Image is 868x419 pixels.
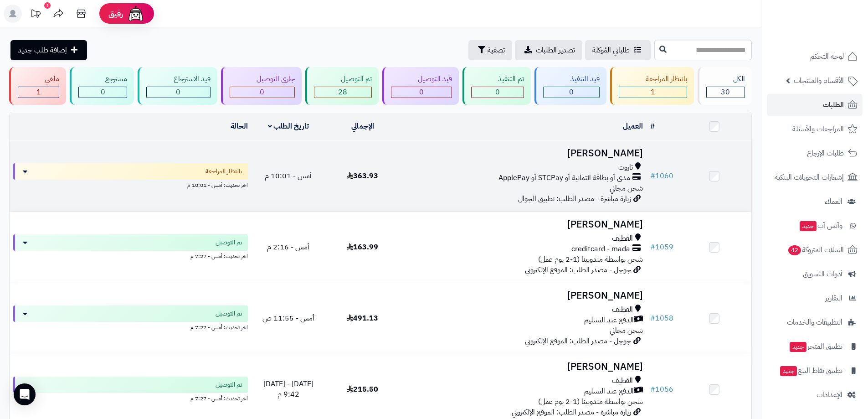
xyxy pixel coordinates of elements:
[18,87,59,98] div: 1
[391,74,452,84] div: قيد التوصيل
[767,239,863,261] a: السلات المتروكة42
[623,121,643,132] a: العميل
[592,45,630,56] span: طلباتي المُوكلة
[789,340,842,353] span: تطبيق المتجر
[767,215,863,237] a: وآتس آبجديد
[612,305,633,315] span: القطيف
[347,313,378,324] span: 491.13
[794,74,844,87] span: الأقسام والمنتجات
[515,40,582,60] a: تصدير الطلبات
[13,251,248,260] div: اخر تحديث: أمس - 7:27 م
[403,362,643,372] h3: [PERSON_NAME]
[303,67,380,105] a: تم التوصيل 28
[18,74,59,84] div: ملغي
[13,393,248,403] div: اخر تحديث: أمس - 7:27 م
[779,364,842,377] span: تطبيق نقاط البيع
[806,13,859,32] img: logo-2.png
[536,45,575,56] span: تصدير الطلبات
[825,292,842,305] span: التقارير
[538,396,643,407] span: شحن بواسطة مندوبينا (1-2 يوم عمل)
[268,121,309,132] a: تاريخ الطلب
[790,342,806,352] span: جديد
[538,254,643,265] span: شحن بواسطة مندوبينا (1-2 يوم عمل)
[825,195,842,208] span: العملاء
[810,50,844,63] span: لوحة التحكم
[800,221,817,231] span: جديد
[618,162,633,173] span: تاروت
[231,121,248,132] a: الحالة
[7,67,68,105] a: ملغي 1
[767,46,863,67] a: لوحة التحكم
[650,242,673,253] a: #1059
[584,386,634,397] span: الدفع عند التسليم
[803,268,842,280] span: أدوات التسويق
[403,219,643,230] h3: [PERSON_NAME]
[512,407,631,418] span: زيارة مباشرة - مصدر الطلب: الموقع الإلكتروني
[147,87,210,98] div: 0
[391,87,452,98] div: 0
[544,87,599,98] div: 0
[767,94,863,116] a: الطلبات
[619,87,687,98] div: 1
[696,67,754,105] a: الكل30
[585,40,651,60] a: طلباتي المُوكلة
[14,383,36,405] div: Open Intercom Messenger
[403,290,643,301] h3: [PERSON_NAME]
[127,5,145,23] img: ai-face.png
[18,45,67,56] span: إضافة طلب جديد
[347,242,378,253] span: 163.99
[314,87,371,98] div: 28
[650,171,673,181] a: #1060
[79,87,127,98] div: 0
[230,87,294,98] div: 0
[419,87,424,98] span: 0
[780,366,797,376] span: جديد
[787,243,844,256] span: السلات المتروكة
[807,147,844,160] span: طلبات الإرجاع
[612,233,633,244] span: القطيف
[260,87,264,98] span: 0
[525,264,631,275] span: جوجل - مصدر الطلب: الموقع الإلكتروني
[619,74,687,84] div: بانتظار المراجعة
[216,238,242,247] span: تم التوصيل
[263,378,313,400] span: [DATE] - [DATE] 9:42 م
[10,40,87,60] a: إضافة طلب جديد
[518,193,631,204] span: زيارة مباشرة - مصدر الطلب: تطبيق الجوال
[767,166,863,188] a: إشعارات التحويلات البنكية
[36,87,41,98] span: 1
[767,263,863,285] a: أدوات التسويق
[767,384,863,406] a: الإعدادات
[380,67,461,105] a: قيد التوصيل 0
[767,311,863,333] a: التطبيقات والخدمات
[650,384,655,395] span: #
[338,87,347,98] span: 28
[650,313,673,324] a: #1058
[608,67,696,105] a: بانتظار المراجعة 1
[584,315,634,326] span: الدفع عند التسليم
[817,388,842,401] span: الإعدادات
[495,87,500,98] span: 0
[403,148,643,159] h3: [PERSON_NAME]
[216,380,242,389] span: تم التوصيل
[525,336,631,347] span: جوجل - مصدر الطلب: الموقع الإلكتروني
[461,67,533,105] a: تم التنفيذ 0
[610,325,643,336] span: شحن مجاني
[569,87,574,98] span: 0
[775,171,844,184] span: إشعارات التحويلات البنكية
[101,87,105,98] span: 0
[533,67,608,105] a: قيد التنفيذ 0
[78,74,127,84] div: مسترجع
[498,173,630,183] span: مدى أو بطاقة ائتمانية أو STCPay أو ApplePay
[650,242,655,253] span: #
[650,171,655,181] span: #
[44,2,51,9] div: 1
[24,5,47,25] a: تحديثات المنصة
[543,74,599,84] div: قيد التنفيذ
[471,74,524,84] div: تم التنفيذ
[767,118,863,140] a: المراجعات والأسئلة
[13,180,248,189] div: اخر تحديث: أمس - 10:01 م
[823,98,844,111] span: الطلبات
[612,376,633,386] span: القطيف
[767,142,863,164] a: طلبات الإرجاع
[488,45,505,56] span: تصفية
